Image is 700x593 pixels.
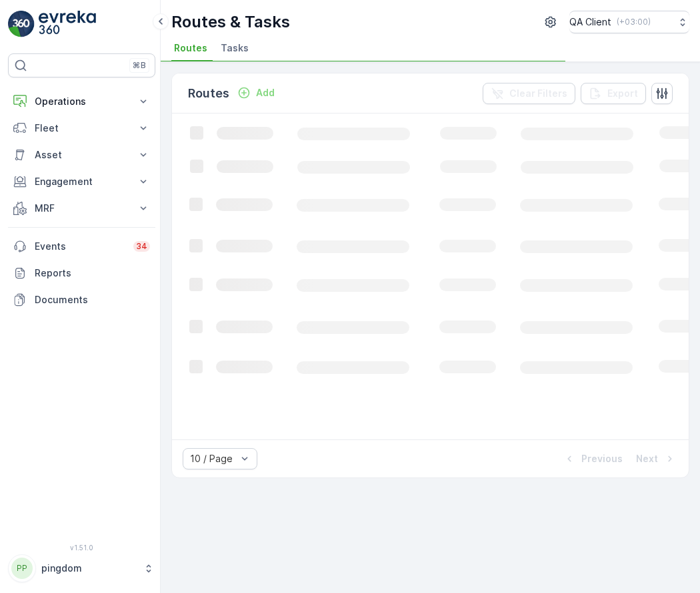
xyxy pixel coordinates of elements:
[8,11,35,37] img: logo
[8,286,155,313] a: Documents
[581,452,623,465] p: Previous
[232,85,280,101] button: Add
[483,83,575,104] button: Clear Filters
[41,562,137,575] p: pingdom
[636,452,658,465] p: Next
[188,84,229,103] p: Routes
[35,202,129,215] p: MRF
[8,168,155,195] button: Engagement
[8,554,155,582] button: PPpingdom
[35,240,125,253] p: Events
[8,544,155,552] span: v 1.51.0
[569,15,611,29] p: QA Client
[256,86,275,100] p: Add
[39,11,96,37] img: logo_light-DOdMpM7g.png
[35,266,150,280] p: Reports
[8,233,155,260] a: Events34
[569,11,689,33] button: QA Client(+03:00)
[35,122,129,135] p: Fleet
[35,95,129,108] p: Operations
[581,83,646,104] button: Export
[221,41,249,55] span: Tasks
[8,142,155,168] button: Asset
[133,60,146,71] p: ⌘B
[561,451,624,467] button: Previous
[171,11,290,33] p: Routes & Tasks
[35,148,129,162] p: Asset
[35,293,150,307] p: Documents
[8,115,155,142] button: Fleet
[607,87,638,100] p: Export
[11,558,33,579] div: PP
[617,17,651,27] p: ( +03:00 )
[8,195,155,222] button: MRF
[136,241,147,252] p: 34
[635,451,678,467] button: Next
[509,87,567,100] p: Clear Filters
[8,88,155,115] button: Operations
[8,260,155,286] a: Reports
[35,175,129,188] p: Engagement
[174,41,207,55] span: Routes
